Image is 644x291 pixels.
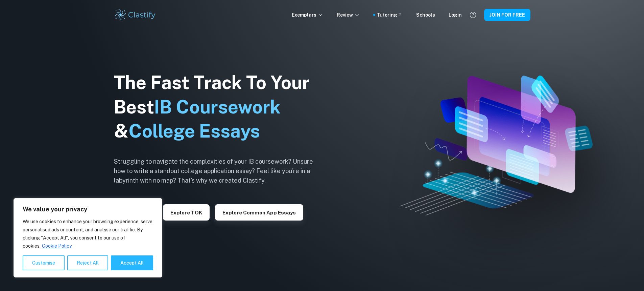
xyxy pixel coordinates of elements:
[114,70,324,144] h1: The Fast Track To Your Best &
[337,11,360,19] p: Review
[114,157,324,185] h6: Struggling to navigate the complexities of your IB coursework? Unsure how to write a standout col...
[467,9,479,21] button: Help and Feedback
[292,11,323,19] p: Exemplars
[111,255,153,270] button: Accept All
[484,9,530,21] button: JOIN FOR FREE
[23,255,65,270] button: Customise
[154,96,281,118] span: IB Coursework
[377,11,403,19] a: Tutoring
[67,255,108,270] button: Reject All
[114,8,157,22] img: Clastify logo
[42,243,72,249] a: Cookie Policy
[128,120,260,142] span: College Essays
[23,205,153,213] p: We value your privacy
[163,204,210,221] button: Explore TOK
[400,76,592,215] img: Clastify hero
[416,11,435,19] a: Schools
[449,11,462,19] a: Login
[215,209,303,215] a: Explore Common App essays
[23,217,153,250] p: We use cookies to enhance your browsing experience, serve personalised ads or content, and analys...
[14,198,162,277] div: We value your privacy
[163,209,210,215] a: Explore TOK
[215,204,303,221] button: Explore Common App essays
